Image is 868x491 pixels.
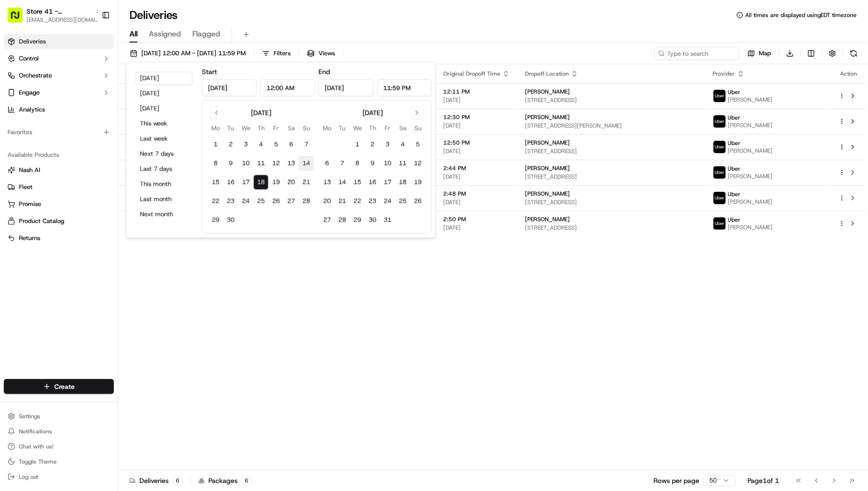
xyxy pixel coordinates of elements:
a: Product Catalog [8,217,110,225]
span: Analytics [19,105,45,114]
label: End [318,68,330,76]
span: Pylon [94,160,114,167]
span: 2:50 PM [443,215,510,223]
button: 2 [223,137,238,152]
button: 26 [410,194,425,209]
input: Type to search [654,47,739,60]
button: Store 41 - [GEOGRAPHIC_DATA] (Just Salad)[EMAIL_ADDRESS][DOMAIN_NAME] [4,4,98,26]
span: [PERSON_NAME] [728,198,773,206]
button: Nash AI [4,163,114,178]
button: 18 [253,175,268,190]
button: This week [136,117,192,130]
button: 18 [395,175,410,190]
button: 15 [350,175,365,190]
span: Nash AI [19,166,40,174]
button: 29 [208,213,223,228]
span: All times are displayed using EDT timezone [745,11,857,19]
img: 1736555255976-a54dd68f-1ca7-489b-9aae-adbdc363a1c4 [9,90,26,107]
img: uber-new-logo.jpeg [713,166,726,179]
span: [STREET_ADDRESS] [525,198,697,206]
th: Thursday [365,123,380,133]
div: [DATE] [362,108,383,118]
button: 24 [380,194,395,209]
input: Time [377,79,432,96]
span: [PERSON_NAME] [525,215,570,223]
span: [DATE] [443,198,510,206]
div: Available Products [4,147,114,163]
th: Sunday [410,123,425,133]
span: Assigned [149,28,181,40]
button: 11 [253,156,268,171]
div: [DATE] [251,108,271,118]
span: Views [318,49,335,58]
img: uber-new-logo.jpeg [713,90,726,102]
span: Product Catalog [19,217,64,225]
button: Toggle Theme [4,455,114,468]
div: Start new chat [32,90,155,99]
button: Map [743,47,775,60]
th: Saturday [284,123,299,133]
span: Store 41 - [GEOGRAPHIC_DATA] (Just Salad) [26,7,92,16]
button: 9 [365,156,380,171]
button: 6 [319,156,335,171]
span: [STREET_ADDRESS] [525,147,697,155]
button: 30 [365,213,380,228]
span: Notifications [19,428,52,435]
span: [PERSON_NAME] [728,172,773,180]
img: uber-new-logo.jpeg [713,115,726,128]
button: 21 [335,194,350,209]
button: 7 [335,156,350,171]
button: 29 [350,213,365,228]
span: 2:44 PM [443,164,510,172]
button: Control [4,51,114,66]
span: Settings [19,413,40,420]
button: 20 [284,175,299,190]
span: Provider [713,70,735,78]
span: Uber [728,216,741,224]
th: Friday [268,123,284,133]
input: Got a question? Start typing here... [25,60,170,70]
button: 14 [335,175,350,190]
button: 17 [380,175,395,190]
span: [PERSON_NAME] [728,96,773,103]
button: [DATE] [136,87,192,100]
button: 28 [299,194,314,209]
button: 2 [365,137,380,152]
span: Uber [728,114,741,121]
button: Refresh [847,47,860,60]
button: 22 [208,194,223,209]
div: Page 1 of 1 [748,476,779,485]
span: Uber [728,139,741,147]
button: 22 [350,194,365,209]
button: 16 [365,175,380,190]
button: Log out [4,470,114,483]
button: 3 [238,137,253,152]
th: Monday [208,123,223,133]
button: 15 [208,175,223,190]
button: 19 [410,175,425,190]
button: 24 [238,194,253,209]
span: Fleet [19,183,33,191]
button: [DATE] 12:00 AM - [DATE] 11:59 PM [126,47,250,60]
a: Returns [8,234,110,242]
span: [STREET_ADDRESS] [525,96,697,104]
a: Deliveries [4,34,114,49]
a: 💻API Documentation [76,133,155,150]
span: [DATE] [443,147,510,155]
button: 12 [410,156,425,171]
h1: Deliveries [129,8,178,23]
button: 9 [223,156,238,171]
button: Product Catalog [4,214,114,229]
span: Knowledge Base [19,137,72,146]
span: Engage [19,88,40,97]
span: [STREET_ADDRESS] [525,173,697,181]
p: Welcome 👋 [9,37,172,52]
span: [DATE] [443,224,510,232]
div: Action [839,70,859,78]
div: Packages [198,476,252,485]
span: Map [759,49,771,58]
a: Nash AI [8,166,110,174]
a: 📗Knowledge Base [6,133,76,150]
button: 20 [319,194,335,209]
button: 5 [410,137,425,152]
